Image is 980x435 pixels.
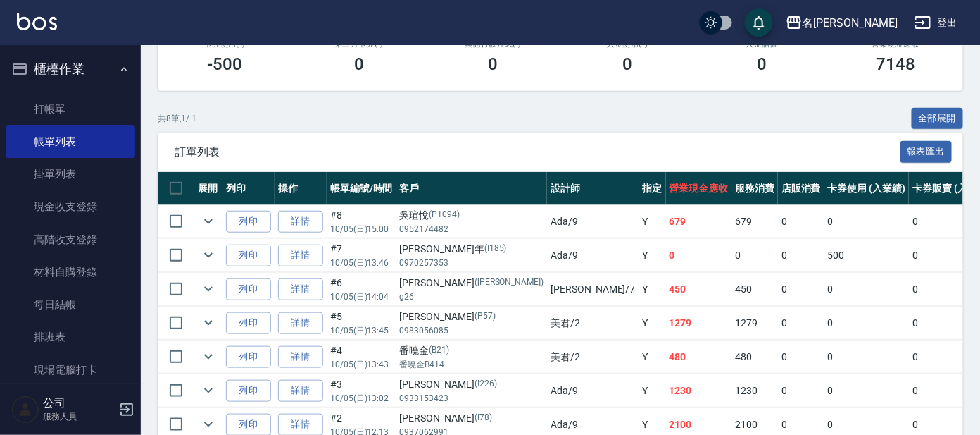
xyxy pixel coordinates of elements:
td: #8 [327,205,396,238]
td: 679 [731,205,778,238]
th: 操作 [275,172,327,205]
td: 0 [824,307,910,340]
div: 吳瑄悅 [400,208,544,223]
td: 0 [778,239,824,272]
td: Ada /9 [547,205,639,238]
button: 名[PERSON_NAME] [780,8,903,37]
img: Person [11,396,39,424]
button: 報表匯出 [900,141,953,163]
button: 列印 [226,346,271,368]
p: (I226) [475,377,497,392]
td: Y [639,239,666,272]
td: 0 [731,239,778,272]
a: 詳情 [278,380,323,402]
td: 1279 [731,307,778,340]
p: 10/05 (日) 13:46 [330,257,393,269]
div: [PERSON_NAME] [400,411,544,426]
p: (I78) [475,411,492,426]
button: expand row [198,380,219,401]
td: 1230 [666,374,732,408]
td: 0 [778,374,824,408]
td: Y [639,307,666,340]
a: 材料自購登錄 [6,256,135,288]
a: 每日結帳 [6,288,135,321]
th: 卡券使用 (入業績) [824,172,910,205]
td: Y [639,341,666,374]
p: 0952174482 [400,223,544,235]
td: 679 [666,205,732,238]
p: (P57) [475,310,496,324]
td: 美君 /2 [547,307,639,340]
a: 詳情 [278,278,323,300]
button: expand row [198,245,219,266]
p: 10/05 (日) 13:02 [330,392,393,405]
th: 設計師 [547,172,639,205]
p: 10/05 (日) 15:00 [330,223,393,235]
td: #6 [327,273,396,306]
td: 0 [778,341,824,374]
p: 10/05 (日) 14:04 [330,290,393,303]
button: expand row [198,346,219,367]
th: 展開 [194,172,222,205]
button: expand row [198,211,219,232]
th: 指定 [639,172,666,205]
button: 登出 [909,10,963,36]
td: #4 [327,341,396,374]
h3: 7148 [877,54,916,74]
button: 列印 [226,245,271,266]
td: 450 [731,273,778,306]
p: (B21) [429,343,450,358]
button: 列印 [226,211,271,233]
td: #7 [327,239,396,272]
td: Y [639,273,666,306]
p: 服務人員 [43,410,115,423]
td: [PERSON_NAME] /7 [547,273,639,306]
img: Logo [17,13,57,30]
td: Y [639,374,666,408]
button: expand row [198,414,219,435]
td: 0 [824,374,910,408]
td: Y [639,205,666,238]
td: 480 [666,341,732,374]
a: 詳情 [278,245,323,266]
a: 高階收支登錄 [6,223,135,256]
h3: 0 [489,54,498,74]
td: 0 [666,239,732,272]
div: [PERSON_NAME] [400,310,544,324]
div: [PERSON_NAME]年 [400,242,544,257]
td: 美君 /2 [547,341,639,374]
h3: 0 [622,54,632,74]
p: (P1094) [429,208,460,223]
td: 0 [778,205,824,238]
th: 服務消費 [731,172,778,205]
button: 列印 [226,312,271,334]
p: ([PERSON_NAME]) [475,276,544,290]
button: save [745,8,773,37]
td: 450 [666,273,732,306]
button: expand row [198,312,219,333]
button: 櫃檯作業 [6,51,135,87]
div: [PERSON_NAME] [400,377,544,392]
td: 1279 [666,307,732,340]
p: 10/05 (日) 13:43 [330,358,393,371]
p: 番曉金B414 [400,358,544,371]
td: 1230 [731,374,778,408]
div: 番曉金 [400,343,544,358]
a: 現場電腦打卡 [6,354,135,386]
td: 0 [778,273,824,306]
button: 列印 [226,380,271,402]
div: 名[PERSON_NAME] [803,14,898,32]
h3: -500 [207,54,242,74]
a: 打帳單 [6,93,135,125]
a: 帳單列表 [6,125,135,158]
p: 共 8 筆, 1 / 1 [158,112,196,125]
span: 訂單列表 [175,145,900,159]
p: 0933153423 [400,392,544,405]
p: (I185) [484,242,507,257]
p: g26 [400,290,544,303]
h3: 0 [757,54,767,74]
td: Ada /9 [547,374,639,408]
p: 10/05 (日) 13:45 [330,324,393,337]
th: 營業現金應收 [666,172,732,205]
a: 排班表 [6,321,135,353]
